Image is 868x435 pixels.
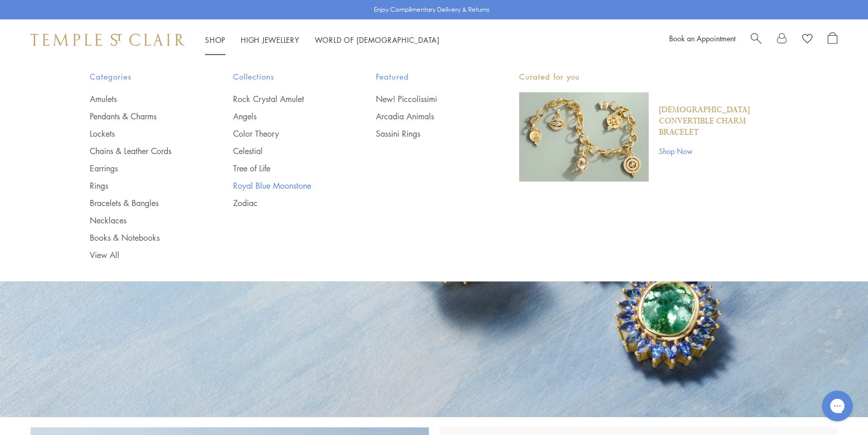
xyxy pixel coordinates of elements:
a: View Wishlist [802,32,812,47]
iframe: Gorgias live chat messenger [817,387,858,425]
p: Curated for you [519,70,778,83]
a: World of [DEMOGRAPHIC_DATA]World of [DEMOGRAPHIC_DATA] [315,35,440,45]
a: Bracelets & Bangles [90,197,192,209]
a: Amulets [90,93,192,105]
a: Sassini Rings [376,128,478,139]
a: Necklaces [90,215,192,226]
a: Tree of Life [233,163,336,174]
a: New! Piccolissimi [376,93,478,105]
a: View All [90,249,192,261]
a: Rock Crystal Amulet [233,93,336,105]
a: Book an Appointment [669,33,735,43]
nav: Main navigation [205,34,440,46]
a: Chains & Leather Cords [90,145,192,157]
span: Featured [376,70,478,83]
a: Lockets [90,128,192,139]
a: Pendants & Charms [90,111,192,122]
a: Search [751,32,761,47]
a: Rings [90,180,192,191]
span: Collections [233,70,336,83]
a: High JewelleryHigh Jewellery [241,35,299,45]
a: Royal Blue Moonstone [233,180,336,191]
a: Color Theory [233,128,336,139]
a: Arcadia Animals [376,111,478,122]
a: Earrings [90,163,192,174]
span: Categories [90,70,192,83]
img: Temple St. Clair [31,34,185,46]
a: Open Shopping Bag [828,32,837,47]
a: Angels [233,111,336,122]
a: Books & Notebooks [90,232,192,243]
a: Zodiac [233,197,336,209]
a: Celestial [233,145,336,157]
p: Enjoy Complimentary Delivery & Returns [374,5,490,15]
a: ShopShop [205,35,225,45]
a: [DEMOGRAPHIC_DATA] Convertible Charm Bracelet [659,105,778,138]
a: Shop Now [659,145,778,157]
